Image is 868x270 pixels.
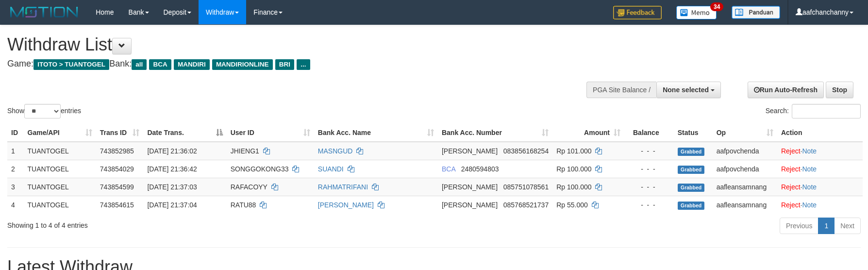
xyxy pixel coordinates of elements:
[24,104,61,118] select: Showentries
[777,160,863,178] td: ·
[438,124,552,142] th: Bank Acc. Number: activate to sort column ascending
[678,202,705,210] span: Grabbed
[318,201,374,209] a: [PERSON_NAME]
[7,104,81,118] label: Show entries
[7,160,24,178] td: 2
[552,124,624,142] th: Amount: activate to sort column ascending
[802,201,817,209] a: Note
[7,5,81,19] img: MOTION_logo.png
[834,218,861,234] a: Next
[442,201,498,209] span: [PERSON_NAME]
[24,196,96,214] td: TUANTOGEL
[147,147,197,155] span: [DATE] 21:36:02
[710,2,723,11] span: 34
[231,201,256,209] span: RATU88
[7,142,24,160] td: 1
[781,165,801,173] a: Reject
[556,201,588,209] span: Rp 55.000
[678,166,705,174] span: Grabbed
[713,196,777,214] td: aafleansamnang
[314,124,438,142] th: Bank Acc. Name: activate to sort column ascending
[613,6,662,19] img: Feedback.jpg
[212,59,273,70] span: MANDIRIONLINE
[503,147,549,155] span: Copy 083856168254 to clipboard
[143,124,226,142] th: Date Trans.: activate to sort column descending
[781,201,801,209] a: Reject
[656,82,721,98] button: None selected
[678,184,705,192] span: Grabbed
[748,82,824,98] a: Run Auto-Refresh
[149,59,171,70] span: BCA
[802,183,817,191] a: Note
[231,165,289,173] span: SONGGOKONG33
[318,183,368,191] a: RAHMATRIFANI
[231,183,267,191] span: RAFACOYY
[503,183,549,191] span: Copy 085751078561 to clipboard
[802,165,817,173] a: Note
[24,178,96,196] td: TUANTOGEL
[100,183,134,191] span: 743854599
[442,183,498,191] span: [PERSON_NAME]
[586,82,656,98] div: PGA Site Balance /
[556,165,591,173] span: Rp 100.000
[556,183,591,191] span: Rp 100.000
[826,82,853,98] a: Stop
[628,182,670,192] div: - - -
[275,59,294,70] span: BRI
[174,59,210,70] span: MANDIRI
[818,218,835,234] a: 1
[100,165,134,173] span: 743854029
[147,165,197,173] span: [DATE] 21:36:42
[7,124,24,142] th: ID
[231,147,259,155] span: JHIENG1
[628,164,670,174] div: - - -
[24,160,96,178] td: TUANTOGEL
[503,201,549,209] span: Copy 085768521737 to clipboard
[7,35,569,54] h1: Withdraw List
[147,183,197,191] span: [DATE] 21:37:03
[676,6,717,19] img: Button%20Memo.svg
[100,201,134,209] span: 743854615
[624,124,674,142] th: Balance
[713,142,777,160] td: aafpovchenda
[442,147,498,155] span: [PERSON_NAME]
[713,160,777,178] td: aafpovchenda
[33,59,109,70] span: ITOTO > TUANTOGEL
[766,104,861,118] label: Search:
[628,146,670,156] div: - - -
[100,147,134,155] span: 743852985
[7,196,24,214] td: 4
[7,217,354,230] div: Showing 1 to 4 of 4 entries
[7,178,24,196] td: 3
[318,147,353,155] a: MASNGUD
[781,183,801,191] a: Reject
[777,142,863,160] td: ·
[663,86,709,94] span: None selected
[678,148,705,156] span: Grabbed
[7,59,569,69] h4: Game: Bank:
[802,147,817,155] a: Note
[24,142,96,160] td: TUANTOGEL
[732,6,780,19] img: panduan.png
[24,124,96,142] th: Game/API: activate to sort column ascending
[442,165,455,173] span: BCA
[713,178,777,196] td: aafleansamnang
[147,201,197,209] span: [DATE] 21:37:04
[628,200,670,210] div: - - -
[96,124,144,142] th: Trans ID: activate to sort column ascending
[297,59,310,70] span: ...
[132,59,147,70] span: all
[781,147,801,155] a: Reject
[713,124,777,142] th: Op: activate to sort column ascending
[777,124,863,142] th: Action
[556,147,591,155] span: Rp 101.000
[780,218,818,234] a: Previous
[318,165,344,173] a: SUANDI
[777,196,863,214] td: ·
[674,124,713,142] th: Status
[227,124,314,142] th: User ID: activate to sort column ascending
[777,178,863,196] td: ·
[461,165,499,173] span: Copy 2480594803 to clipboard
[792,104,861,118] input: Search:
